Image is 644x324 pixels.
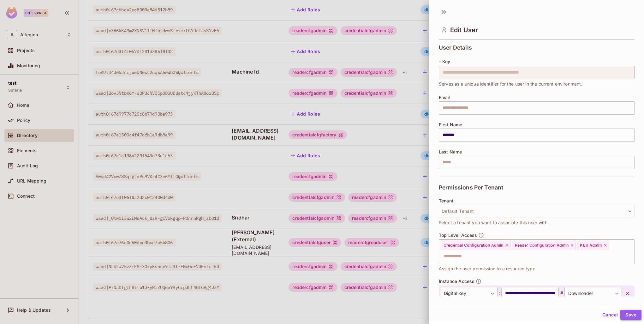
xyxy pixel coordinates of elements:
[439,184,503,191] span: Permissions Per Tenant
[439,95,450,100] span: Email
[631,251,632,252] button: Open
[441,241,511,250] div: Credential Configuration Admin
[439,205,635,218] button: Default Tenant
[439,81,582,87] span: Serves as a unique identifier for the user in the current environment.
[439,279,474,284] span: Instance Access
[442,59,450,64] span: Key
[439,149,462,154] span: Last Name
[580,243,601,248] span: KEK Admin
[564,287,622,300] div: Downloader
[577,241,609,250] div: KEK Admin
[439,219,549,226] span: Select a tenant you want to associate this user with.
[444,243,504,248] span: Credential Configuration Admin
[512,241,576,250] div: Reader Configuration Admin
[439,265,535,272] span: Assign the user permission to a resource type
[600,310,620,320] button: Cancel
[450,26,478,34] span: Edit User
[439,122,462,127] span: First Name
[620,310,641,320] button: Save
[439,45,472,51] span: User Details
[439,198,453,203] span: Tenant
[439,233,477,238] span: Top Level Access
[498,290,501,297] span: :
[559,290,564,297] span: #
[515,243,569,248] span: Reader Configuration Admin
[440,287,498,300] div: Digital Key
